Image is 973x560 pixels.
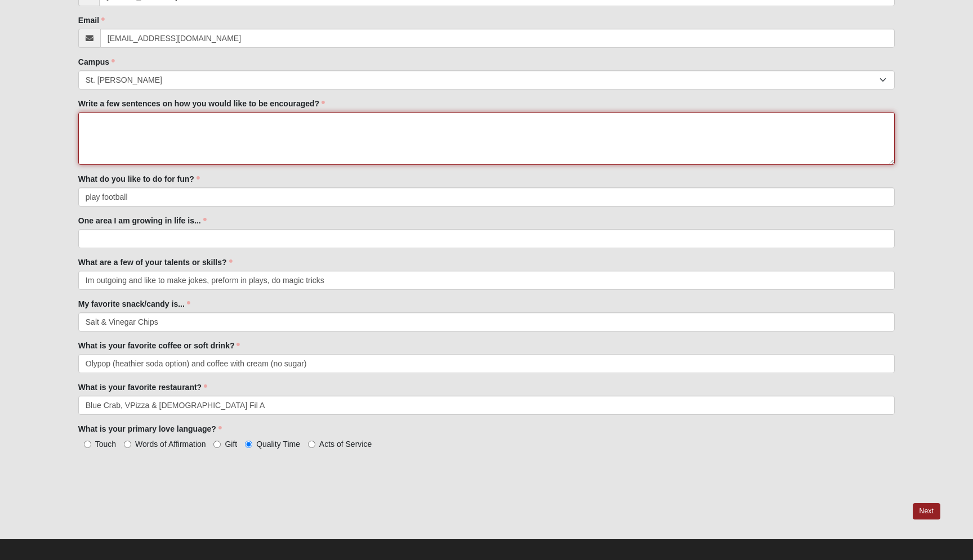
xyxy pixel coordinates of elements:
label: Email [78,15,105,26]
label: Campus [78,56,115,68]
a: Next [913,503,940,519]
label: One area I am growing in life is... [78,215,207,226]
label: What is your favorite restaurant? [78,382,207,393]
span: Quality Time [256,440,300,449]
label: What do you like to do for fun? [78,173,200,185]
span: Words of Affirmation [135,440,206,449]
span: Touch [95,440,116,449]
label: What is your favorite coffee or soft drink? [78,340,240,351]
span: Gift [225,440,237,449]
input: Acts of Service [308,441,315,448]
span: Acts of Service [319,440,372,449]
label: What are a few of your talents or skills? [78,257,233,268]
input: Quality Time [245,441,252,448]
input: Words of Affirmation [124,441,131,448]
label: Write a few sentences on how you would like to be encouraged? [78,98,325,109]
input: Gift [213,441,221,448]
label: My favorite snack/candy is... [78,298,190,310]
label: What is your primary love language? [78,423,222,434]
input: Touch [84,441,91,448]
